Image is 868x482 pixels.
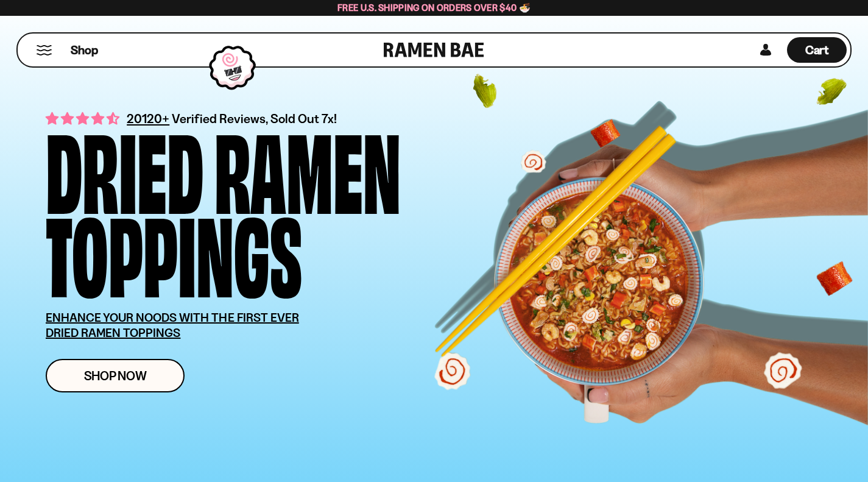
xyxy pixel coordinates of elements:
[46,359,185,392] a: Shop Now
[36,45,52,55] button: Mobile Menu Trigger
[805,43,829,57] span: Cart
[46,125,203,208] div: Dried
[71,37,98,63] a: Shop
[46,310,299,340] u: ENHANCE YOUR NOODS WITH THE FIRST EVER DRIED RAMEN TOPPINGS
[84,369,147,382] span: Shop Now
[214,125,401,208] div: Ramen
[337,2,531,13] span: Free U.S. Shipping on Orders over $40 🍜
[71,42,98,58] span: Shop
[787,34,847,66] div: Cart
[46,208,302,292] div: Toppings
